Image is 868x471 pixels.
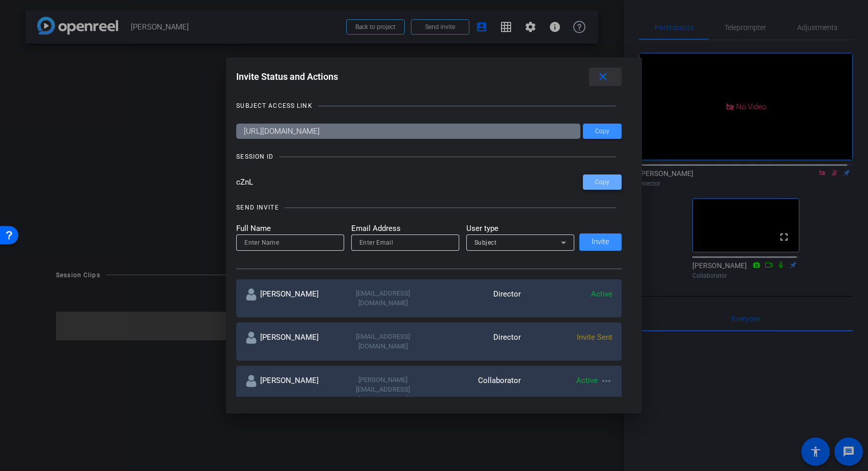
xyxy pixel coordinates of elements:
[236,101,312,111] div: SUBJECT ACCESS LINK
[236,152,273,162] div: SESSION ID
[600,375,612,387] mat-icon: more_horiz
[597,71,609,83] mat-icon: close
[474,239,497,246] span: Subject
[245,288,337,308] div: [PERSON_NAME]
[236,202,278,213] div: SEND INVITE
[583,124,622,139] button: Copy
[245,375,337,405] div: [PERSON_NAME]
[351,223,459,234] mat-label: Email Address
[359,237,451,249] input: Enter Email
[595,128,609,135] span: Copy
[583,174,622,190] button: Copy
[595,179,609,186] span: Copy
[577,333,612,342] span: Invite Sent
[429,375,521,405] div: Collaborator
[236,202,622,213] openreel-title-line: SEND INVITE
[236,101,622,111] openreel-title-line: SUBJECT ACCESS LINK
[429,288,521,308] div: Director
[245,332,337,351] div: [PERSON_NAME]
[244,237,336,249] input: Enter Name
[236,223,344,234] mat-label: Full Name
[337,375,429,405] div: [PERSON_NAME][EMAIL_ADDRESS][DOMAIN_NAME]
[429,332,521,351] div: Director
[466,223,574,234] mat-label: User type
[236,152,622,162] openreel-title-line: SESSION ID
[337,332,429,351] div: [EMAIL_ADDRESS][DOMAIN_NAME]
[236,68,622,86] div: Invite Status and Actions
[576,376,598,385] span: Active
[591,289,612,299] span: Active
[337,288,429,308] div: [EMAIL_ADDRESS][DOMAIN_NAME]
